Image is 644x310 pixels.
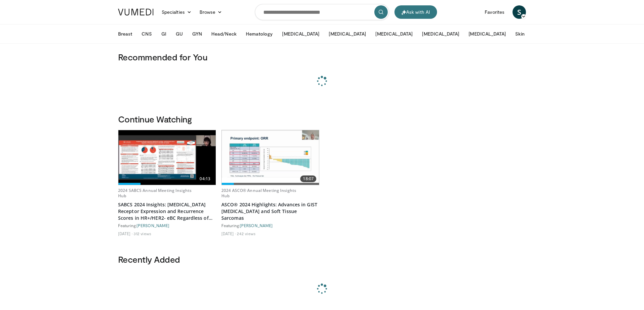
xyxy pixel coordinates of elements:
a: 18:07 [222,130,319,185]
a: 2024 SABCS Annual Meeting Insights Hub [118,188,192,199]
button: [MEDICAL_DATA] [418,27,463,41]
a: 04:13 [118,130,216,185]
button: Ask with AI [394,5,437,19]
div: Featuring: [118,223,216,228]
li: 312 views [133,231,151,236]
h3: Recommended for You [118,52,526,62]
button: Skin [511,27,528,41]
button: Head/Neck [207,27,240,41]
button: Hematology [242,27,277,41]
img: 841d16b6-c8a1-4b21-8abd-1637a1e01cd3.620x360_q85_upscale.jpg [118,130,216,185]
span: 04:13 [197,175,213,182]
a: [PERSON_NAME] [137,223,169,228]
button: [MEDICAL_DATA] [371,27,417,41]
button: [MEDICAL_DATA] [278,27,323,41]
a: SABCS 2024 Insights: [MEDICAL_DATA] Receptor Expression and Recurrence Scores in HR+/HER2- eBC Re... [118,201,216,221]
h3: Recently Added [118,254,526,265]
a: ASCO® 2024 Highlights: Advances in GIST [MEDICAL_DATA] and Soft Tissue Sarcomas [221,201,319,221]
a: Specialties [158,5,196,19]
button: CNS [138,27,156,41]
button: GYN [188,27,206,41]
a: Browse [196,5,226,19]
img: VuMedi Logo [118,9,154,15]
input: Search topics, interventions [255,4,389,20]
li: [DATE] [221,231,236,236]
div: Featuring: [221,223,319,228]
a: 2024 ASCO® Annual Meeting Insights Hub [221,188,296,199]
img: 4c0062a1-1f16-452d-8e98-f3659bb84473.620x360_q85_upscale.jpg [222,130,319,185]
button: Breast [114,27,136,41]
h3: Continue Watching [118,114,526,124]
li: [DATE] [118,231,132,236]
button: GU [172,27,187,41]
span: 18:07 [300,175,316,182]
a: S [513,5,526,19]
button: [MEDICAL_DATA] [465,27,510,41]
li: 242 views [237,231,256,236]
a: Favorites [481,5,508,19]
button: GI [157,27,170,41]
button: [MEDICAL_DATA] [325,27,370,41]
a: [PERSON_NAME] [240,223,273,228]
